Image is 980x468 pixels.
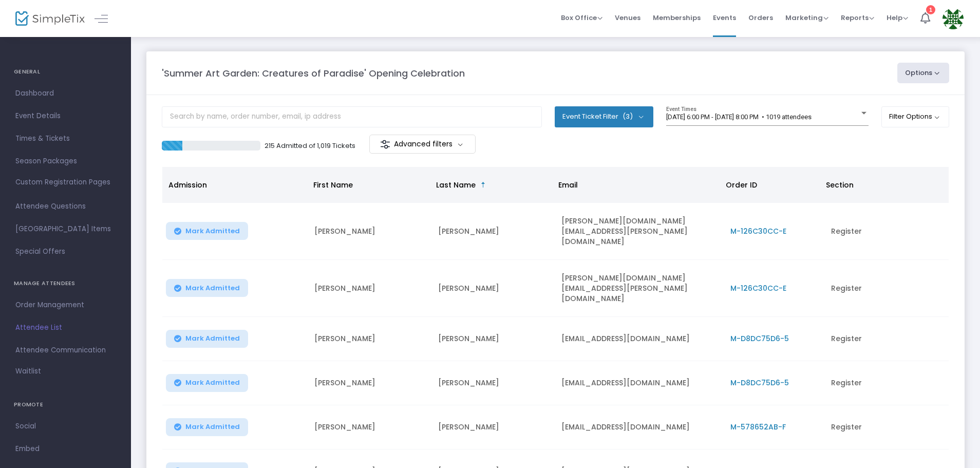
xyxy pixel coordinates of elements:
button: Mark Admitted [166,374,248,392]
span: Attendee Questions [15,200,116,213]
td: Register [825,203,949,260]
h4: PROMOTE [14,395,117,415]
button: Mark Admitted [166,279,248,297]
td: [PERSON_NAME] [432,260,556,317]
td: [PERSON_NAME][DOMAIN_NAME][EMAIL_ADDRESS][PERSON_NAME][DOMAIN_NAME] [555,203,724,260]
td: [PERSON_NAME] [432,361,556,405]
button: Mark Admitted [166,330,248,348]
td: [PERSON_NAME] [432,405,556,450]
td: Register [825,361,949,405]
span: M-578652AB-F [730,422,786,432]
span: Special Offers [15,245,116,258]
td: [PERSON_NAME] [432,203,556,260]
span: Embed [15,442,116,456]
m-panel-title: 'Summer Art Garden: Creatures of Paradise' Opening Celebration [162,66,465,80]
p: 215 Admitted of 1,019 Tickets [265,141,355,151]
span: Mark Admitted [185,284,240,292]
span: Email [558,180,578,190]
span: Last Name [436,180,476,190]
span: M-126C30CC-E [730,226,786,236]
span: Dashboard [15,87,116,100]
button: Mark Admitted [166,418,248,436]
td: Register [825,260,949,317]
span: Mark Admitted [185,227,240,235]
span: Mark Admitted [185,334,240,343]
button: Filter Options [881,106,950,127]
button: Mark Admitted [166,222,248,240]
span: Help [887,13,908,23]
span: Memberships [653,5,701,31]
span: Order ID [726,180,757,190]
td: [PERSON_NAME] [308,361,432,405]
span: Season Packages [15,155,116,168]
td: [PERSON_NAME] [308,405,432,450]
h4: GENERAL [14,62,117,82]
span: Attendee List [15,321,116,334]
span: Orders [748,5,773,31]
span: Social [15,420,116,433]
td: Register [825,405,949,450]
button: Options [897,63,950,83]
td: [PERSON_NAME] [308,203,432,260]
td: [EMAIL_ADDRESS][DOMAIN_NAME] [555,361,724,405]
td: [PERSON_NAME][DOMAIN_NAME][EMAIL_ADDRESS][PERSON_NAME][DOMAIN_NAME] [555,260,724,317]
td: [PERSON_NAME] [432,317,556,361]
div: 1 [926,5,935,14]
span: Venues [615,5,640,31]
h4: MANAGE ATTENDEES [14,273,117,294]
span: Sortable [479,181,487,189]
span: Reports [841,13,874,23]
span: Order Management [15,298,116,312]
span: Custom Registration Pages [15,177,110,188]
span: (3) [623,113,633,121]
span: Waitlist [15,366,41,377]
img: filter [380,139,390,149]
span: [DATE] 6:00 PM - [DATE] 8:00 PM • 1019 attendees [666,113,812,121]
span: [GEOGRAPHIC_DATA] Items [15,222,116,236]
td: [PERSON_NAME] [308,317,432,361]
span: Event Details [15,109,116,123]
span: First Name [313,180,353,190]
td: [PERSON_NAME] [308,260,432,317]
td: Register [825,317,949,361]
td: [EMAIL_ADDRESS][DOMAIN_NAME] [555,317,724,361]
m-button: Advanced filters [369,135,476,154]
span: Mark Admitted [185,379,240,387]
span: M-126C30CC-E [730,283,786,293]
button: Event Ticket Filter(3) [555,106,653,127]
span: Admission [168,180,207,190]
span: Attendee Communication [15,344,116,357]
span: Box Office [561,13,602,23]
span: Mark Admitted [185,423,240,431]
span: Section [826,180,854,190]
span: Events [713,5,736,31]
input: Search by name, order number, email, ip address [162,106,542,127]
span: M-D8DC75D6-5 [730,378,789,388]
td: [EMAIL_ADDRESS][DOMAIN_NAME] [555,405,724,450]
span: Times & Tickets [15,132,116,145]
span: Marketing [785,13,828,23]
span: M-D8DC75D6-5 [730,333,789,344]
